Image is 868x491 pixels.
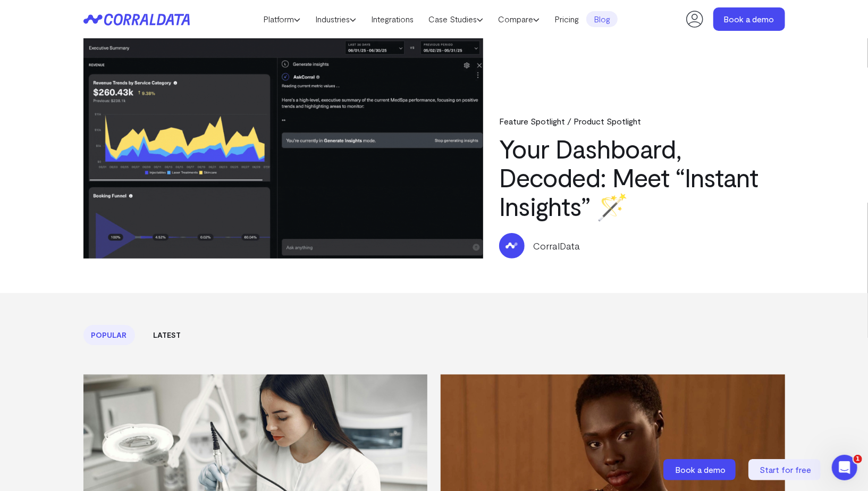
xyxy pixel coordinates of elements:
[256,11,308,27] a: Platform
[832,455,857,480] iframe: Intercom live chat
[83,325,135,345] a: Popular
[533,239,580,253] p: CorralData
[499,133,758,221] a: Your Dashboard, Decoded: Meet “Instant Insights” 🪄
[586,11,618,27] a: Blog
[713,7,785,31] a: Book a demo
[499,116,785,126] div: Feature Spotlight / Product Spotlight
[364,11,421,27] a: Integrations
[421,11,491,27] a: Case Studies
[308,11,364,27] a: Industries
[491,11,547,27] a: Compare
[854,455,862,463] span: 1
[748,459,823,480] a: Start for free
[547,11,586,27] a: Pricing
[663,459,738,480] a: Book a demo
[676,464,726,475] span: Book a demo
[760,464,812,475] span: Start for free
[146,325,189,345] a: Latest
